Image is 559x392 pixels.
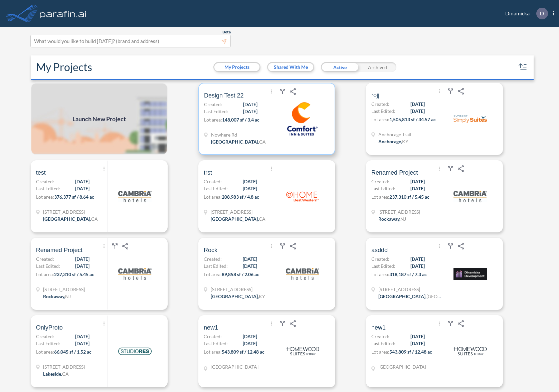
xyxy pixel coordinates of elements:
span: KY [402,139,408,144]
div: Sacramento, CA [43,215,98,222]
span: [DATE] [75,262,89,269]
span: Created: [204,255,222,262]
div: TX [378,363,426,370]
div: Sacramento, CA [211,215,265,222]
span: [GEOGRAPHIC_DATA] , [211,216,259,222]
span: Lot area: [36,271,54,277]
span: OnlyProto [36,324,63,332]
img: logo [286,180,319,213]
span: [DATE] [243,262,257,269]
span: 1,505,813 sf / 34.57 ac [389,117,436,122]
span: new1 [371,324,386,332]
img: logo [118,257,152,290]
span: Lot area: [371,194,389,200]
button: sort [518,62,528,72]
img: logo [286,335,319,368]
img: add [31,83,168,155]
p: D [540,10,544,16]
img: logo [286,257,319,290]
div: Dinamicka [495,8,554,19]
span: Lot area: [371,349,389,355]
button: My Projects [214,63,259,71]
span: Created: [204,178,222,185]
img: logo [286,102,319,136]
span: CA [259,216,265,222]
span: 376,377 sf / 8.64 ac [54,194,94,200]
img: logo [453,335,487,368]
span: Last Edited: [371,262,395,269]
span: Last Edited: [36,340,60,347]
span: 4149 Beresford Way [211,208,265,215]
span: Created: [36,333,54,340]
span: [GEOGRAPHIC_DATA] [378,364,426,370]
div: Rockaway, NJ [43,293,71,300]
div: Active [321,62,359,72]
span: CA [62,371,69,377]
span: new1 [204,324,218,332]
span: Nowhere Rd [211,131,266,138]
span: [DATE] [243,333,257,340]
span: Lakeside , [43,371,62,377]
img: logo [118,180,152,213]
span: Last Edited: [204,340,228,347]
div: Lakeside, CA [43,370,69,377]
span: Created: [204,333,222,340]
img: logo [453,257,487,290]
span: Last Edited: [371,185,395,192]
span: Beta [222,29,231,35]
span: Rockaway , [43,293,65,299]
span: [DATE] [410,255,425,262]
span: Last Edited: [204,108,228,115]
span: Created: [36,178,54,185]
span: [GEOGRAPHIC_DATA] [426,293,474,299]
span: [DATE] [410,333,425,340]
div: Rockaway, NJ [378,215,406,222]
span: Lot area: [204,194,222,200]
span: trst [204,169,212,177]
span: NJ [65,293,71,299]
span: Last Edited: [204,185,228,192]
span: [DATE] [243,178,257,185]
span: Anchorage Trail [378,131,411,138]
span: Launch New Project [72,115,126,124]
span: [DATE] [75,178,89,185]
span: 543,809 sf / 12.48 ac [222,349,264,355]
span: Renamed Project [36,246,82,254]
span: KY [259,293,265,299]
span: Last Edited: [36,262,60,269]
span: [DATE] [243,108,257,115]
span: [GEOGRAPHIC_DATA] , [211,139,259,145]
span: Lot area: [204,117,222,123]
span: Created: [371,101,389,108]
span: Created: [36,255,54,262]
span: [DATE] [75,255,89,262]
span: [DATE] [410,101,425,108]
span: 12345 Bissonnet St [378,286,442,293]
span: [DATE] [410,185,425,192]
img: logo [38,7,88,20]
span: 208,983 sf / 4.8 ac [222,194,259,200]
span: Lot area: [204,271,222,277]
span: Rockaway , [378,216,400,222]
span: Lot area: [36,349,54,355]
a: Launch New Project [31,83,168,155]
span: Created: [204,101,222,108]
span: [DATE] [75,333,89,340]
img: logo [453,180,487,213]
span: Last Edited: [371,108,395,115]
span: [DATE] [410,340,425,347]
span: Last Edited: [204,262,228,269]
span: Rock [204,246,217,254]
div: TX [211,363,258,370]
span: [GEOGRAPHIC_DATA] , [43,216,91,222]
span: Last Edited: [371,340,395,347]
span: Created: [371,178,389,185]
span: Renamed Project [371,169,418,177]
span: Created: [371,333,389,340]
div: Archived [359,62,396,72]
span: Created: [371,255,389,262]
span: 3876 Auburn Blvd [43,208,98,215]
span: [DATE] [410,178,425,185]
span: [DATE] [243,185,257,192]
span: [DATE] [75,340,89,347]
